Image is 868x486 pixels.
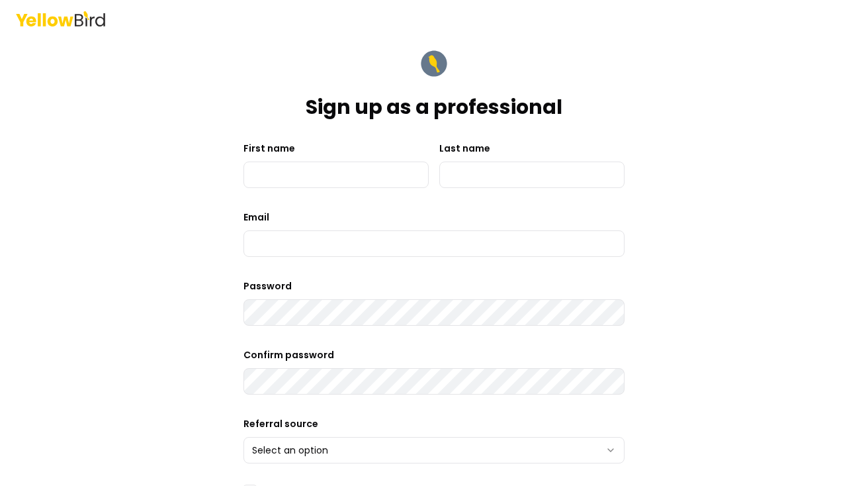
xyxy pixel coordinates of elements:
[243,417,318,430] label: Referral source
[439,142,490,155] label: Last name
[306,95,562,119] h1: Sign up as a professional
[243,142,295,155] label: First name
[243,279,292,293] label: Password
[243,211,269,224] label: Email
[243,348,334,362] label: Confirm password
